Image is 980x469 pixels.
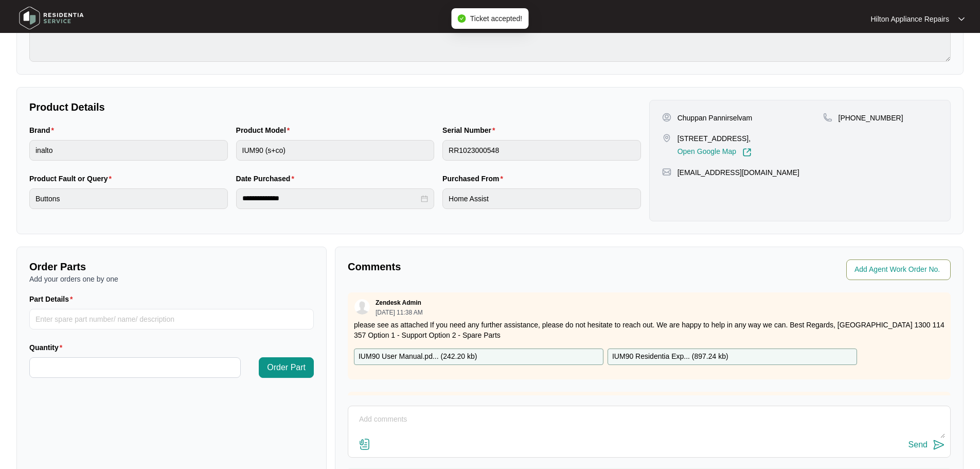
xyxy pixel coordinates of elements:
button: Order Part [259,357,314,378]
p: IUM90 User Manual.pd... ( 242.20 kb ) [359,351,477,362]
input: Serial Number [442,140,641,161]
label: Purchased From [442,173,507,184]
p: [STREET_ADDRESS], [678,133,752,144]
img: map-pin [823,113,832,122]
label: Serial Number [442,125,499,135]
p: [EMAIL_ADDRESS][DOMAIN_NAME] [678,167,799,178]
span: check-circle [458,14,466,23]
span: Ticket accepted! [470,14,522,23]
span: Order Part [267,361,306,374]
p: please see as attached If you need any further assistance, please do not hesitate to reach out. W... [354,320,945,340]
label: Part Details [29,294,77,304]
input: Product Model [236,140,435,161]
label: Brand [29,125,58,135]
img: user-pin [662,113,671,122]
img: Link-External [742,148,752,157]
img: dropdown arrow [958,16,965,22]
input: Product Fault or Query [29,188,228,209]
input: Add Agent Work Order No. [854,264,945,276]
p: Order Parts [29,259,314,274]
input: Date Purchased [242,193,419,204]
a: Open Google Map [678,148,752,157]
div: Send [908,440,928,449]
p: Product Details [29,100,641,114]
label: Product Fault or Query [29,173,116,184]
p: Comments [348,259,642,274]
p: IUM90 Residentia Exp... ( 897.24 kb ) [612,351,728,362]
p: Zendesk Admin [376,299,421,307]
label: Date Purchased [236,173,298,184]
label: Product Model [236,125,294,135]
p: Hilton Appliance Repairs [870,14,949,24]
img: residentia service logo [15,3,87,33]
img: user.svg [354,299,370,315]
p: Add your orders one by one [29,274,314,284]
img: send-icon.svg [933,439,945,451]
p: [DATE] 11:38 AM [376,309,423,316]
p: Chuppan Pannirselvam [678,113,753,123]
label: Quantity [29,342,66,353]
p: [PHONE_NUMBER] [839,113,903,123]
img: map-pin [662,167,671,177]
input: Part Details [29,309,314,329]
img: file-attachment-doc.svg [359,438,371,450]
input: Quantity [30,358,240,377]
button: Send [908,438,945,452]
input: Brand [29,140,228,161]
input: Purchased From [442,188,641,209]
img: map-pin [662,133,671,143]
